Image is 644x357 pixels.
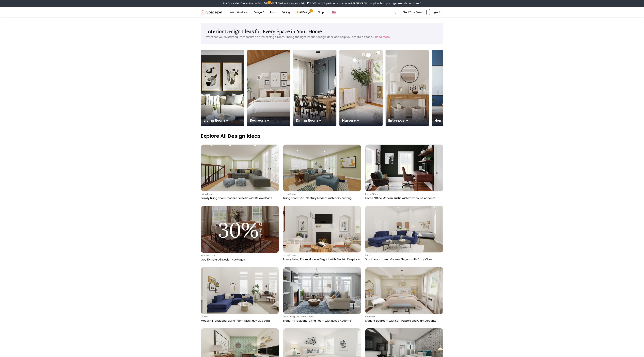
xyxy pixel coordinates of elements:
img: Studio Apartment Modern Elegant with Cozy Vibes [365,206,443,252]
a: Login [429,9,443,15]
a: Get 30% OFF All Design PackagesExclusive OfferGet 30% OFF All Design Packages [201,206,279,263]
nav: Main [226,9,327,15]
p: open living and dining room [283,315,360,318]
a: Modern Traditional Living Room with Rustic Accentsopen living and dining roomModern Traditional L... [283,267,361,324]
button: How It Works [226,9,250,15]
p: Living Room: Mid-Century Modern with Cozy Seating [283,196,360,200]
a: Family Living Room: Modern Eclectic with Relaxed Vibeliving roomFamily Living Room: Modern Eclect... [201,144,279,202]
p: Family Living Room: Modern Eclectic with Relaxed Vibe [201,196,278,200]
a: Studio Apartment Modern Elegant with Cozy VibesstudioStudio Apartment Modern Elegant with Cozy Vibes [365,206,443,263]
p: Elegant Bedroom with Soft Pastels and Glam Accents [365,319,442,323]
img: Modern Traditional Living Room with Rustic Accents [283,267,361,314]
p: Home Office Modern Rustic with Farmhouse Accents [365,196,442,200]
p: Studio Apartment Modern Elegant with Cozy Vibes [365,257,442,261]
a: Home Office Modern Rustic with Farmhouse Accentshome officeHome Office Modern Rustic with Farmhou... [365,144,443,202]
img: Living Room [201,50,244,126]
p: Modern Transitional Living Room with Navy Blue Sofa [201,319,278,323]
b: GETTWICE [350,2,364,5]
p: home office [365,193,442,196]
img: United States [332,10,336,14]
a: Modern Transitional Living Room with Navy Blue SofastudioModern Transitional Living Room with Nav... [201,267,279,324]
p: Whether you're starting from scratch or refreshing a room, finding the right interior design idea... [206,35,374,39]
button: Read more [375,35,390,39]
p: Dining Room [296,118,334,123]
a: Spacejoy [201,9,222,15]
p: Modern Traditional Living Room with Rustic Accents [283,319,360,323]
img: Family Living Room Modern Elegant with Electric Fireplace [283,206,361,252]
p: living room [201,193,278,196]
img: Home Office [432,50,475,126]
a: Start Your Project [401,9,427,15]
span: *Not applicable to packages already purchased* [364,2,421,5]
button: Design Portfolio [251,9,278,15]
a: Dining RoomDining Room [293,50,337,126]
img: Spacejoy Logo [201,9,222,15]
img: Entryway [386,50,429,126]
img: Living Room: Mid-Century Modern with Cozy Seating [283,145,361,191]
p: Living Room [204,118,241,123]
a: EntrywayEntryway [385,50,429,126]
nav: Global [201,7,443,18]
p: living room [283,254,360,257]
p: Nursery [342,118,380,123]
span: Use code: [339,2,364,5]
img: Nursery [339,50,383,126]
p: studio [201,315,278,318]
p: Explore All Design Ideas [201,133,443,139]
p: Home Office [434,118,472,123]
img: Modern Transitional Living Room with Navy Blue Sofa [201,267,279,314]
a: Elegant Bedroom with Soft Pastels and Glam AccentsbedroomElegant Bedroom with Soft Pastels and Gl... [365,267,443,324]
a: Home OfficeHome Office [432,50,475,126]
a: Pricing [279,9,293,15]
div: Pay Once, Get Twice-Plus an Extra 30% OFF All Design Packages + Extra 10% OFF on Multiple Rooms. [223,2,421,5]
a: NurseryNursery [339,50,383,126]
a: Living Room: Mid-Century Modern with Cozy Seatingliving roomLiving Room: Mid-Century Modern with ... [283,144,361,202]
p: Family Living Room Modern Elegant with Electric Fireplace [283,257,360,261]
img: Elegant Bedroom with Soft Pastels and Glam Accents [365,267,443,314]
img: Dining Room [293,50,336,126]
p: Exclusive Offer [201,254,278,257]
img: Family Living Room: Modern Eclectic with Relaxed Vibe [201,145,279,191]
a: BedroomBedroom [247,50,290,126]
a: Family Living Room Modern Elegant with Electric Fireplaceliving roomFamily Living Room Modern Ele... [283,206,361,263]
p: studio [365,254,442,257]
p: Entryway [388,118,426,123]
h1: Interior Design Ideas for Every Space in Your Home [206,28,438,34]
img: Home Office Modern Rustic with Farmhouse Accents [365,145,443,191]
img: Get 30% OFF All Design Packages [201,206,279,253]
a: Living RoomLiving Room [201,50,244,126]
p: Bedroom [250,118,288,123]
p: living room [283,193,360,196]
p: bedroom [365,315,442,318]
a: Shop [315,9,327,15]
a: AI Design [293,9,314,15]
img: Bedroom [247,50,290,126]
p: Get 30% OFF All Design Packages [201,258,278,262]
